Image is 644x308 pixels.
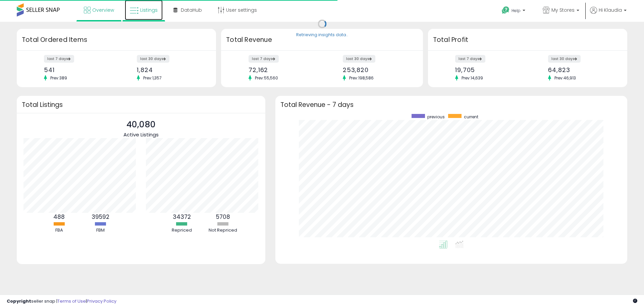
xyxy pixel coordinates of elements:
[343,55,375,63] label: last 30 days
[44,55,74,63] label: last 7 days
[501,6,510,14] i: Get Help
[455,55,485,63] label: last 7 days
[123,131,159,138] span: Active Listings
[87,298,116,304] a: Privacy Policy
[92,7,114,13] span: Overview
[280,102,622,107] h3: Total Revenue - 7 days
[512,8,521,13] span: Help
[137,55,169,63] label: last 30 days
[252,75,281,81] span: Prev: 55,560
[137,66,204,73] div: 1,824
[44,66,111,73] div: 541
[22,102,260,107] h3: Total Listings
[551,7,575,13] span: My Stores
[296,32,348,38] div: Retrieving insights data..
[80,227,120,234] div: FBM
[599,7,622,13] span: Hi Klaudia
[140,7,158,13] span: Listings
[203,227,243,234] div: Not Repriced
[548,66,615,73] div: 64,823
[7,298,31,304] strong: Copyright
[458,75,486,81] span: Prev: 14,639
[22,35,211,45] h3: Total Ordered Items
[181,7,202,13] span: DataHub
[455,66,523,73] div: 19,705
[551,75,579,81] span: Prev: 46,913
[57,298,86,304] a: Terms of Use
[346,75,377,81] span: Prev: 198,586
[590,7,627,22] a: Hi Klaudia
[173,213,191,221] b: 34372
[123,118,159,131] p: 40,080
[216,213,230,221] b: 5708
[162,227,202,234] div: Repriced
[496,1,532,22] a: Help
[343,66,411,73] div: 253,820
[53,213,65,221] b: 488
[226,35,418,45] h3: Total Revenue
[39,227,79,234] div: FBA
[140,75,165,81] span: Prev: 1,357
[47,75,70,81] span: Prev: 389
[464,114,478,120] span: current
[92,213,109,221] b: 39592
[7,298,116,305] div: seller snap | |
[433,35,622,45] h3: Total Profit
[249,66,317,73] div: 72,162
[249,55,279,63] label: last 7 days
[548,55,581,63] label: last 30 days
[427,114,445,120] span: previous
